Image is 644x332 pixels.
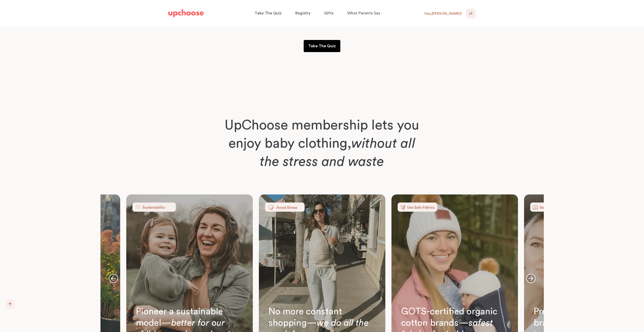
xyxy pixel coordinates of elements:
p: Take The Quiz [308,43,336,49]
span: Take The Quiz [255,11,282,15]
span: What Parents Say [347,11,380,15]
span: Registry [295,11,310,15]
span: JD [469,11,472,17]
img: UpChoose [168,9,204,17]
a: Registry [295,8,312,18]
a: UpChoose [168,8,204,18]
a: Take The Quiz [304,40,340,52]
span: without all the stress and waste [260,137,416,168]
div: Hey, [PERSON_NAME] ! [424,11,462,16]
span: UpChoose membership lets you enjoy baby clothing, [225,118,419,150]
a: Gifts [324,8,335,18]
a: Take The Quiz [255,8,283,18]
a: What Parents Say [347,8,382,18]
span: Gifts [324,11,334,15]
